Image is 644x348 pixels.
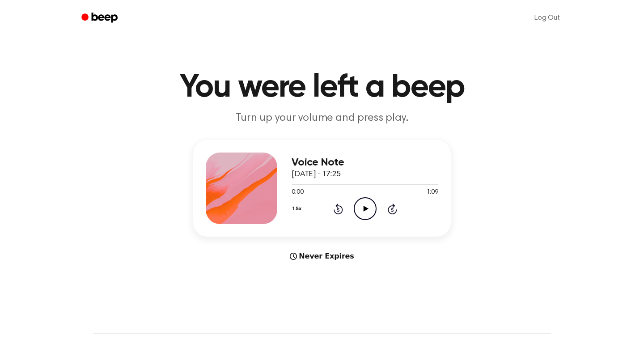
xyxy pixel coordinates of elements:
[292,170,341,178] span: [DATE] · 17:25
[193,251,451,262] div: Never Expires
[427,188,438,197] span: 1:09
[75,9,126,27] a: Beep
[93,72,551,104] h1: You were left a beep
[292,157,438,169] h3: Voice Note
[525,7,569,29] a: Log Out
[292,201,305,216] button: 1.5x
[292,188,303,197] span: 0:00
[150,111,494,126] p: Turn up your volume and press play.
